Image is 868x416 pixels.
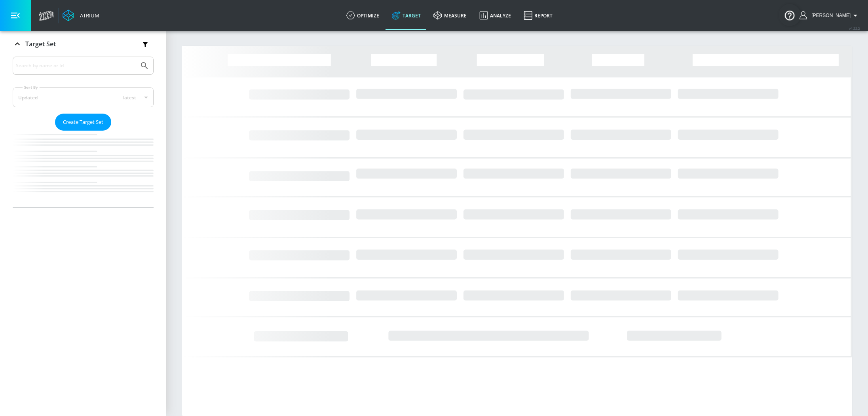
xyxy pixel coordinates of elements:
[849,26,860,30] span: v 4.22.2
[77,12,99,19] div: Atrium
[473,1,517,30] a: Analyze
[123,94,136,101] span: latest
[13,57,154,207] div: Target Set
[13,31,154,57] div: Target Set
[517,1,559,30] a: Report
[779,4,801,26] button: Open Resource Center
[16,61,136,71] input: Search by name or Id
[427,1,473,30] a: measure
[13,131,154,207] nav: list of Target Set
[18,94,38,101] div: Updated
[23,85,40,90] label: Sort By
[808,13,851,18] span: login as: stephanie.wolklin@zefr.com
[63,118,103,127] span: Create Target Set
[340,1,386,30] a: optimize
[25,40,56,48] p: Target Set
[63,9,99,21] a: Atrium
[800,11,860,20] button: [PERSON_NAME]
[55,114,111,131] button: Create Target Set
[386,1,427,30] a: Target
